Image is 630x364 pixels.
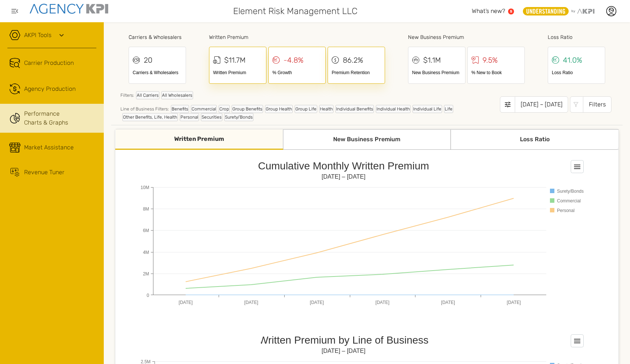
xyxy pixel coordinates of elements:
[24,168,64,177] div: Revenue Tuner
[283,54,304,66] div: -4.8%
[507,300,521,305] text: [DATE]
[451,129,619,150] div: Loss Ratio
[122,113,178,121] div: Other Benefits, Life, Health
[115,129,283,150] div: Written Premium
[140,185,149,190] text: 10M
[408,33,525,41] div: New Business Premium
[376,105,411,113] div: Individual Health
[24,143,74,152] div: Market Assistance
[30,4,108,14] img: agencykpi-logo-550x69-2d9e3fa8.png
[24,59,74,67] span: Carrier Production
[147,293,149,298] text: 0
[557,198,581,203] text: Commercial
[133,69,182,76] div: Carriers & Wholesalers
[179,300,193,305] text: [DATE]
[180,113,199,121] div: Personal
[191,105,217,113] div: Commercial
[483,54,498,66] div: 9.5%
[143,228,149,233] text: 6M
[343,54,363,66] div: 86.2%
[144,54,152,66] div: 20
[471,69,521,76] div: % New to Book
[332,69,381,76] div: Premium Retention
[441,300,455,305] text: [DATE]
[563,54,582,66] div: 41.0%
[265,105,293,113] div: Group Health
[412,69,461,76] div: New Business Premium
[472,7,505,14] span: What’s new?
[201,113,222,121] div: Securities
[557,189,584,194] text: Surety/Bonds
[508,9,514,14] a: 5
[258,160,429,172] text: Cumulative Monthly Written Premium
[143,271,149,277] text: 2M
[322,173,366,180] text: [DATE] – [DATE]
[120,105,500,121] div: Line of Business Filters:
[224,113,253,121] div: Surety/Bonds
[319,105,334,113] div: Health
[136,91,159,99] div: All Carriers
[209,33,385,41] div: Written Premium
[259,334,429,346] text: Written Premium by Line of Business
[232,105,263,113] div: Group Benefits
[515,96,568,113] div: [DATE] – [DATE]
[583,96,611,113] div: Filters
[120,91,500,103] div: Filters:
[143,206,149,212] text: 8M
[233,4,358,18] span: Element Risk Management LLC
[375,300,389,305] text: [DATE]
[510,9,512,13] text: 5
[548,33,605,41] div: Loss Ratio
[219,105,230,113] div: Crop
[570,96,611,113] button: Filters
[412,105,442,113] div: Individual Life
[283,129,451,150] div: New Business Premium
[244,300,258,305] text: [DATE]
[444,105,453,113] div: Life
[557,208,574,213] text: Personal
[143,250,149,255] text: 4M
[213,69,262,76] div: Written Premium
[322,348,366,354] text: [DATE] – [DATE]
[295,105,317,113] div: Group Life
[171,105,189,113] div: Benefits
[500,96,568,113] button: [DATE] – [DATE]
[129,33,186,41] div: Carriers & Wholesalers
[272,69,322,76] div: % Growth
[310,300,324,305] text: [DATE]
[335,105,374,113] div: Individual Benefits
[161,91,193,99] div: All Wholesalers
[224,54,246,66] div: $11.7M
[552,69,601,76] div: Loss Ratio
[24,85,76,93] div: Agency Production
[24,31,52,40] a: AKPI Tools
[423,54,441,66] div: $1.1M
